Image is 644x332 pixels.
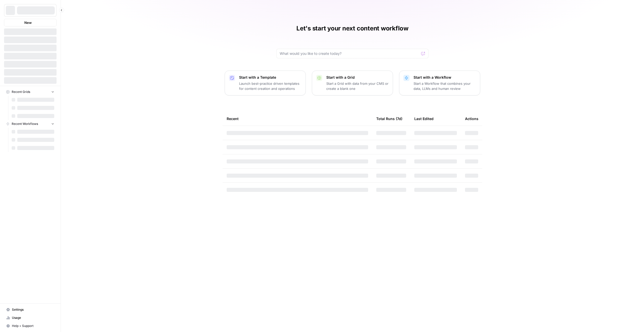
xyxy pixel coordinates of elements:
[4,306,57,314] a: Settings
[24,20,32,25] span: New
[414,75,476,80] p: Start with a Workflow
[239,75,301,80] p: Start with a Template
[326,81,389,91] p: Start a Grid with data from your CMS or create a blank one
[12,307,54,312] span: Settings
[227,112,368,126] div: Recent
[4,19,57,26] button: New
[414,81,476,91] p: Start a Workflow that combines your data, LLMs and human review
[414,112,434,126] div: Last Edited
[12,90,30,94] span: Recent Grids
[399,71,480,95] button: Start with a WorkflowStart a Workflow that combines your data, LLMs and human review
[280,51,419,56] input: What would you like to create today?
[4,314,57,322] a: Usage
[465,112,478,126] div: Actions
[312,71,393,95] button: Start with a GridStart a Grid with data from your CMS or create a blank one
[326,75,389,80] p: Start with a Grid
[12,324,54,328] span: Help + Support
[225,71,306,95] button: Start with a TemplateLaunch best-practice driven templates for content creation and operations
[239,81,301,91] p: Launch best-practice driven templates for content creation and operations
[4,120,57,128] button: Recent Workflows
[4,88,57,96] button: Recent Grids
[12,316,54,320] span: Usage
[296,24,408,32] h1: Let's start your next content workflow
[4,322,57,330] button: Help + Support
[376,112,402,126] div: Total Runs (7d)
[12,122,38,126] span: Recent Workflows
